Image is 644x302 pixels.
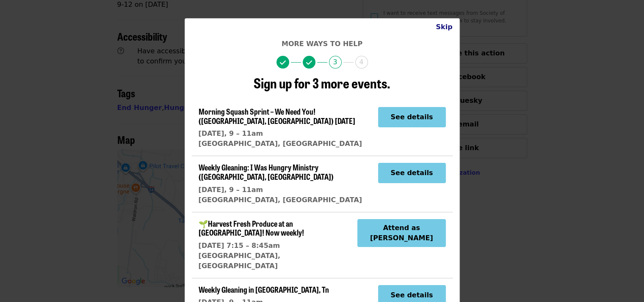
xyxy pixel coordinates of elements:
div: [DATE] 7:15 – 8:45am [199,241,351,251]
button: Close [429,19,459,36]
span: Sign up for 3 more events. [254,73,390,93]
i: check icon [306,59,312,67]
a: 🌱Harvest Fresh Produce at an [GEOGRAPHIC_DATA]! Now weekly![DATE] 7:15 – 8:45am[GEOGRAPHIC_DATA],... [199,219,351,271]
span: 🌱Harvest Fresh Produce at an [GEOGRAPHIC_DATA]! Now weekly! [199,218,304,238]
div: [DATE], 9 – 11am [199,185,371,195]
a: See details [378,113,446,121]
div: [GEOGRAPHIC_DATA], [GEOGRAPHIC_DATA] [199,139,371,149]
i: check icon [280,59,286,67]
span: Weekly Gleaning in [GEOGRAPHIC_DATA], Tn [199,284,329,295]
a: See details [378,291,446,299]
span: Morning Squash Sprint – We Need You! ([GEOGRAPHIC_DATA], [GEOGRAPHIC_DATA]) [DATE] [199,106,355,126]
span: 3 [329,56,342,69]
button: See details [378,107,446,127]
span: 4 [355,56,368,69]
a: Morning Squash Sprint – We Need You! ([GEOGRAPHIC_DATA], [GEOGRAPHIC_DATA]) [DATE][DATE], 9 – 11a... [199,107,371,149]
a: See details [378,169,446,177]
div: [GEOGRAPHIC_DATA], [GEOGRAPHIC_DATA] [199,251,351,271]
button: Attend as [PERSON_NAME] [357,219,446,247]
button: See details [378,163,446,183]
span: More ways to help [282,40,362,48]
div: [DATE], 9 – 11am [199,129,371,139]
div: [GEOGRAPHIC_DATA], [GEOGRAPHIC_DATA] [199,195,371,205]
a: Weekly Gleaning: I Was Hungry Ministry ([GEOGRAPHIC_DATA], [GEOGRAPHIC_DATA])[DATE], 9 – 11am[GEO... [199,163,371,205]
span: Weekly Gleaning: I Was Hungry Ministry ([GEOGRAPHIC_DATA], [GEOGRAPHIC_DATA]) [199,162,334,182]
